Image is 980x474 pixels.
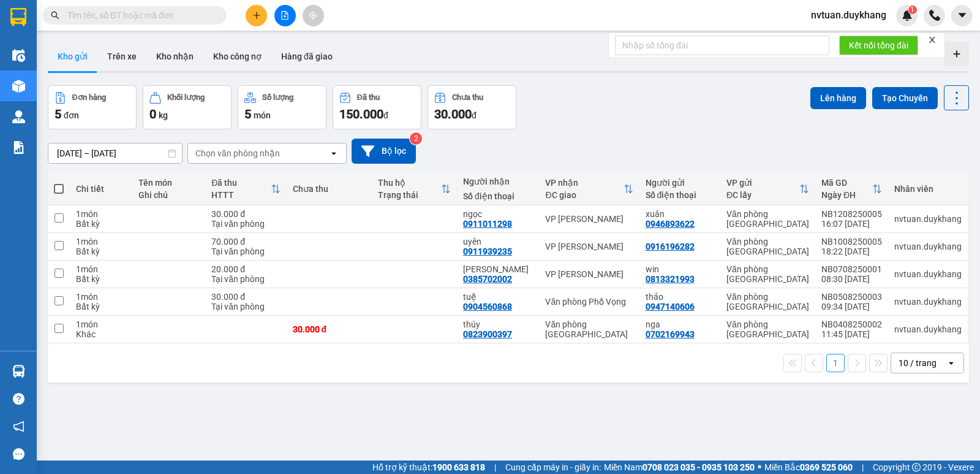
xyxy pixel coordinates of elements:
img: icon-new-feature [902,10,913,21]
div: Số điện thoại [646,190,714,200]
div: Tại văn phòng [211,219,280,229]
button: Hàng đã giao [271,42,342,71]
span: message [13,448,24,460]
button: Kho nhận [146,42,203,71]
span: 5 [244,107,251,121]
th: Toggle SortBy [815,173,888,205]
div: Bất kỳ [76,274,126,284]
div: NB0508250003 [821,292,882,302]
div: Chưa thu [293,184,366,194]
span: Miền Nam [604,461,755,474]
div: Số lượng [262,93,293,102]
div: 1 món [76,292,126,302]
button: Chưa thu30.000đ [428,85,516,129]
strong: 0708 023 035 - 0935 103 250 [643,462,755,472]
img: warehouse-icon [12,365,25,378]
button: Kết nối tổng đài [839,36,918,55]
img: warehouse-icon [12,110,25,123]
div: VP [PERSON_NAME] [545,214,633,224]
span: món [254,110,271,120]
button: Lên hàng [810,87,866,109]
div: thảo [646,292,714,302]
div: Đã thu [211,178,270,188]
span: 30.000 [434,107,472,121]
div: 0702169943 [646,329,695,339]
div: 08:30 [DATE] [821,274,882,284]
span: đơn [64,110,79,120]
div: 0911939235 [463,247,512,256]
div: 11:45 [DATE] [821,329,882,339]
div: 0904560868 [463,302,512,312]
div: 0947140606 [646,302,695,312]
span: caret-down [957,10,968,21]
div: Bất kỳ [76,302,126,312]
button: Đơn hàng5đơn [48,85,137,129]
div: Chi tiết [76,184,126,194]
div: tuệ [463,292,533,302]
div: Tại văn phòng [211,302,280,312]
button: Đã thu150.000đ [333,85,421,129]
div: Đã thu [357,93,380,102]
div: nvtuan.duykhang [894,297,962,307]
div: ngọc [463,209,533,219]
span: | [494,461,496,474]
span: question-circle [13,393,24,405]
div: VP nhận [545,178,623,188]
span: kg [159,110,168,120]
div: nvtuan.duykhang [894,214,962,224]
button: Kho công nợ [203,42,271,71]
div: Bất kỳ [76,247,126,256]
div: Mã GD [821,178,872,188]
div: Khác [76,329,126,339]
div: 09:34 [DATE] [821,302,882,312]
div: Văn phòng [GEOGRAPHIC_DATA] [726,237,809,256]
div: Tại văn phòng [211,274,280,284]
div: 16:07 [DATE] [821,219,882,229]
div: 1 món [76,264,126,274]
div: Bất kỳ [76,219,126,229]
div: NB0708250001 [821,264,882,274]
div: Khối lượng [167,93,205,102]
img: phone-icon [929,10,940,21]
sup: 1 [908,6,917,14]
div: 10 / trang [899,357,937,369]
div: Số điện thoại [463,191,533,201]
div: ĐC lấy [726,190,799,200]
div: nga [646,319,714,329]
div: Văn phòng [GEOGRAPHIC_DATA] [726,292,809,312]
span: đ [383,110,388,120]
button: aim [303,5,324,26]
div: nvtuan.duykhang [894,324,962,334]
div: NB1208250005 [821,209,882,219]
div: thúy [463,319,533,329]
div: 30.000 đ [211,292,280,302]
span: file-add [281,11,289,20]
div: Chọn văn phòng nhận [195,147,280,159]
div: 0911011298 [463,219,512,229]
span: notification [13,421,24,432]
span: copyright [912,463,921,472]
span: close [928,36,937,44]
span: plus [252,11,261,20]
div: Người gửi [646,178,714,188]
button: caret-down [951,5,973,26]
div: Tại văn phòng [211,247,280,256]
div: NB1008250005 [821,237,882,247]
img: solution-icon [12,141,25,154]
th: Toggle SortBy [539,173,639,205]
span: đ [472,110,477,120]
div: Văn phòng Phố Vọng [545,297,633,307]
div: 18:22 [DATE] [821,247,882,256]
div: quang anh [463,264,533,274]
strong: 0369 525 060 [800,462,853,472]
th: Toggle SortBy [205,173,286,205]
th: Toggle SortBy [720,173,815,205]
div: 0813321993 [646,274,695,284]
div: uyên [463,237,533,247]
img: logo-vxr [10,8,26,26]
span: 0 [149,107,156,121]
div: Văn phòng [GEOGRAPHIC_DATA] [726,264,809,284]
strong: 1900 633 818 [432,462,485,472]
div: Chưa thu [452,93,483,102]
div: xuân [646,209,714,219]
